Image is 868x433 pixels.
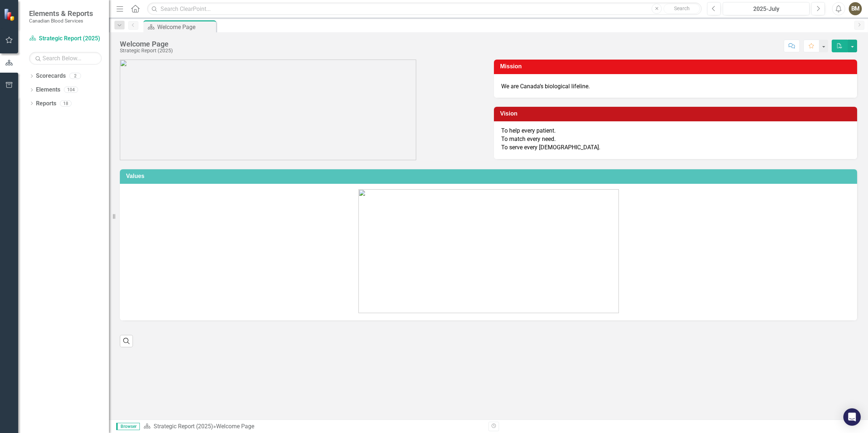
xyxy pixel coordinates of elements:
[674,5,690,11] span: Search
[358,189,619,313] img: CBS_values.png
[36,72,66,80] a: Scorecards
[116,423,140,430] span: Browser
[29,35,102,43] a: Strategic Report (2025)
[157,23,214,32] div: Welcome Page
[147,3,702,15] input: Search ClearPoint...
[849,2,862,15] button: BM
[126,173,853,179] h3: Values
[154,423,213,430] a: Strategic Report (2025)
[29,18,93,24] small: Canadian Blood Services
[723,2,810,15] button: 2025-July
[143,422,483,431] div: »
[664,4,700,14] button: Search
[725,5,807,13] div: 2025-July
[120,40,173,48] div: Welcome Page
[216,423,254,430] div: Welcome Page
[29,9,93,18] span: Elements & Reports
[64,87,78,93] div: 104
[60,100,72,106] div: 18
[501,127,850,152] p: To help every patient. To match every need. To serve every [DEMOGRAPHIC_DATA].
[29,52,102,65] input: Search Below...
[500,110,853,117] h3: Vision
[501,83,590,90] span: We are Canada’s biological lifeline.
[843,408,861,426] div: Open Intercom Messenger
[36,100,56,108] a: Reports
[120,48,173,53] div: Strategic Report (2025)
[4,8,16,21] img: ClearPoint Strategy
[500,63,853,70] h3: Mission
[36,86,60,94] a: Elements
[120,60,416,160] img: CBS_logo_descriptions%20v2.png
[69,73,81,79] div: 2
